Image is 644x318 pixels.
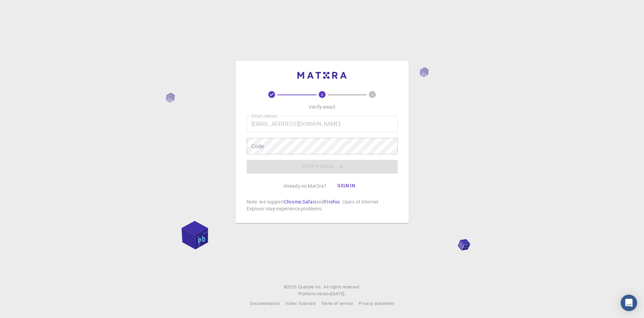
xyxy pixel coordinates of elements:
[283,183,327,189] p: Already on Mat3ra?
[285,300,316,306] span: Video Tutorials
[359,300,394,306] span: Privacy statement
[331,290,346,297] a: [DATE].
[284,284,298,290] span: © 2025
[321,300,353,306] span: Terms of service
[250,300,280,306] span: Documentation
[298,284,322,289] span: Exabyte Inc.
[621,295,637,311] div: Open Intercom Messenger
[321,300,353,307] a: Terms of service
[371,92,373,97] text: 3
[309,103,335,110] p: Verify email
[324,284,360,290] span: All rights reserved.
[324,198,340,205] a: Firefox
[251,113,278,119] label: Email address
[298,284,322,290] a: Exabyte Inc.
[302,198,316,205] a: Safari
[285,300,316,307] a: Video Tutorials
[250,300,280,307] a: Documentation
[247,198,398,212] p: Note: we support , and . Users of Internet Explorer may experience problems.
[298,290,331,297] span: Platform version
[331,291,346,296] span: [DATE] .
[284,198,301,205] a: Chrome
[321,92,323,97] text: 2
[332,179,361,193] button: Sign in
[359,300,394,307] a: Privacy statement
